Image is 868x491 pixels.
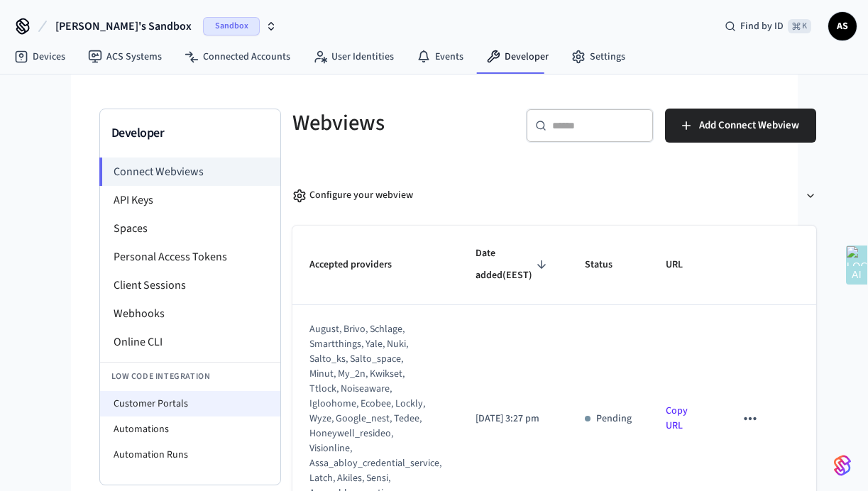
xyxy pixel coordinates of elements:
a: Developer [475,44,560,70]
h3: Developer [111,123,269,143]
li: Online CLI [100,328,280,356]
li: Spaces [100,214,280,243]
span: Add Connect Webview [699,116,799,135]
a: Devices [3,44,77,70]
li: Webhooks [100,299,280,328]
a: Events [405,44,475,70]
li: Customer Portals [100,391,280,416]
span: Find by ID [740,19,784,33]
span: [PERSON_NAME]'s Sandbox [55,18,192,35]
img: SeamLogoGradient.69752ec5.svg [834,454,851,477]
li: Personal Access Tokens [100,243,280,271]
span: ⌘ K [788,19,811,33]
a: User Identities [302,44,405,70]
li: Low Code Integration [100,362,280,391]
button: Configure your webview [292,177,816,214]
h5: Webviews [292,109,509,138]
li: API Keys [100,186,280,214]
span: URL [666,254,701,276]
a: Connected Accounts [173,44,302,70]
span: AS [830,13,855,39]
a: ACS Systems [77,44,173,70]
button: Add Connect Webview [665,109,816,143]
div: Find by ID⌘ K [713,13,823,39]
span: Status [585,254,631,276]
a: Copy URL [666,404,688,433]
li: Automation Runs [100,442,280,468]
p: [DATE] 3:27 pm [476,412,551,426]
li: Client Sessions [100,271,280,299]
p: Pending [596,412,632,426]
li: Connect Webviews [99,158,280,186]
span: Accepted providers [309,254,410,276]
button: AS [828,12,857,40]
a: Settings [560,44,637,70]
li: Automations [100,416,280,442]
span: Date added(EEST) [476,243,551,287]
div: Configure your webview [292,188,413,203]
span: Sandbox [203,17,260,35]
